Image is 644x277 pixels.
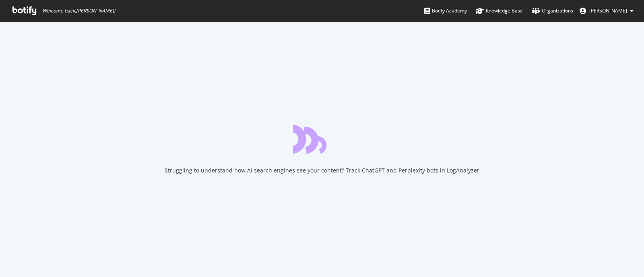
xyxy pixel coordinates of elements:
[589,7,627,14] span: Chloe Dudley
[573,4,640,17] button: [PERSON_NAME]
[293,125,351,154] div: animation
[42,8,115,14] span: Welcome back, [PERSON_NAME] !
[165,166,479,174] div: Struggling to understand how AI search engines see your content? Track ChatGPT and Perplexity bot...
[532,7,573,15] div: Organizations
[476,7,523,15] div: Knowledge Base
[424,7,467,15] div: Botify Academy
